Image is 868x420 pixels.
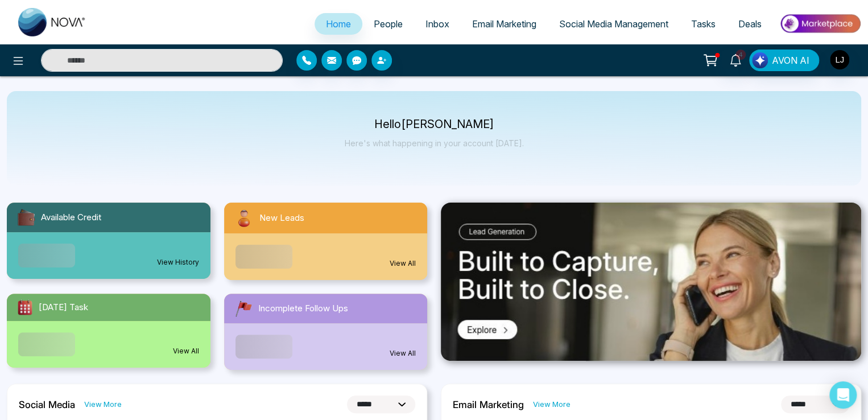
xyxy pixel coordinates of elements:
[752,52,768,68] img: Lead Flow
[441,203,861,361] img: .
[259,212,304,225] span: New Leads
[559,18,668,30] span: Social Media Management
[84,399,122,410] a: View More
[157,257,199,267] a: View History
[735,50,746,60] span: 4
[691,18,716,30] span: Tasks
[390,258,416,269] a: View All
[18,8,86,36] img: Nova CRM Logo
[39,301,88,314] span: [DATE] Task
[461,13,548,35] a: Email Marketing
[830,50,849,69] img: User Avatar
[453,399,524,410] h2: Email Marketing
[233,298,254,319] img: followUps.svg
[749,50,819,71] button: AVON AI
[414,13,461,35] a: Inbox
[41,211,101,224] span: Available Credit
[233,207,255,229] img: newLeads.svg
[374,18,403,30] span: People
[390,348,416,359] a: View All
[727,13,773,35] a: Deals
[829,381,857,409] div: Open Intercom Messenger
[779,11,861,36] img: Market-place.gif
[362,13,414,35] a: People
[19,399,75,410] h2: Social Media
[738,18,762,30] span: Deals
[258,302,348,315] span: Incomplete Follow Ups
[326,18,351,30] span: Home
[217,203,435,280] a: New LeadsView All
[217,294,435,370] a: Incomplete Follow UpsView All
[772,53,809,67] span: AVON AI
[548,13,680,35] a: Social Media Management
[472,18,536,30] span: Email Marketing
[315,13,362,35] a: Home
[16,207,36,228] img: availableCredit.svg
[173,346,199,356] a: View All
[533,399,571,410] a: View More
[425,18,449,30] span: Inbox
[345,120,524,129] p: Hello [PERSON_NAME]
[680,13,727,35] a: Tasks
[345,138,524,148] p: Here's what happening in your account [DATE].
[16,298,34,316] img: todayTask.svg
[722,50,749,69] a: 4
